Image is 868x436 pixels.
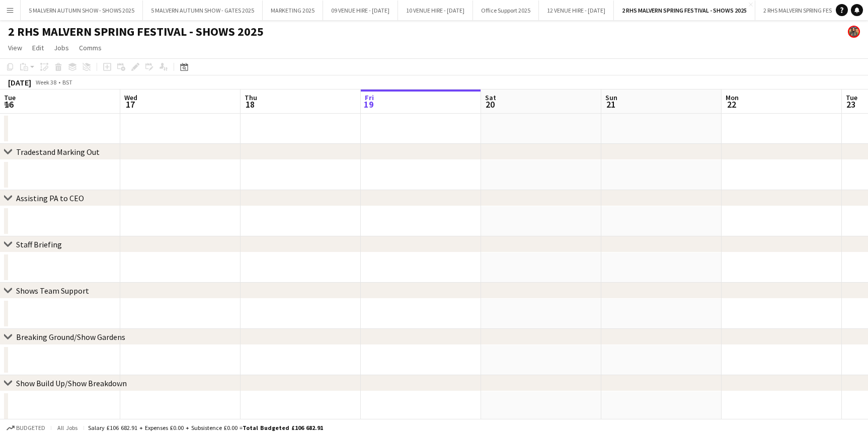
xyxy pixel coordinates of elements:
div: BST [62,78,72,86]
span: Wed [124,93,137,102]
app-user-avatar: Esme Ruff [848,26,860,38]
button: MARKETING 2025 [263,1,323,20]
span: Week 38 [33,78,58,86]
span: Sun [605,93,617,102]
span: Total Budgeted £106 682.91 [243,424,323,431]
a: Comms [75,41,106,54]
button: Office Support 2025 [473,1,539,20]
span: 21 [604,99,617,110]
span: 20 [484,99,496,110]
span: Tue [4,93,16,102]
a: View [4,41,26,54]
h1: 2 RHS MALVERN SPRING FESTIVAL - SHOWS 2025 [8,24,264,39]
span: Edit [32,43,44,52]
button: Budgeted [5,422,47,433]
span: View [8,43,22,52]
span: 17 [123,99,137,110]
button: 09 VENUE HIRE - [DATE] [323,1,398,20]
span: Sat [485,93,496,102]
span: Thu [245,93,257,102]
button: 12 VENUE HIRE - [DATE] [539,1,614,20]
span: Comms [79,43,102,52]
div: Shows Team Support [16,286,89,296]
button: 2 RHS MALVERN SPRING FESTIVAL - SHOWS 2025 [614,1,755,20]
span: Jobs [54,43,69,52]
span: 16 [3,99,16,110]
button: 5 MALVERN AUTUMN SHOW - SHOWS 2025 [21,1,143,20]
span: Tue [846,93,857,102]
div: Assisting PA to CEO [16,193,84,203]
div: [DATE] [8,77,31,88]
div: Breaking Ground/Show Gardens [16,332,125,342]
div: Tradestand Marking Out [16,147,100,157]
div: Salary £106 682.91 + Expenses £0.00 + Subsistence £0.00 = [88,424,323,431]
a: Edit [28,41,48,54]
button: 10 VENUE HIRE - [DATE] [398,1,473,20]
span: All jobs [55,424,80,431]
a: Jobs [50,41,73,54]
span: Mon [726,93,739,102]
span: 19 [363,99,374,110]
span: 18 [243,99,257,110]
div: Show Build Up/Show Breakdown [16,378,127,388]
span: Budgeted [16,424,45,431]
button: 5 MALVERN AUTUMN SHOW - GATES 2025 [143,1,263,20]
span: 23 [844,99,857,110]
div: Staff Briefing [16,239,62,249]
span: 22 [724,99,739,110]
span: Fri [365,93,374,102]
